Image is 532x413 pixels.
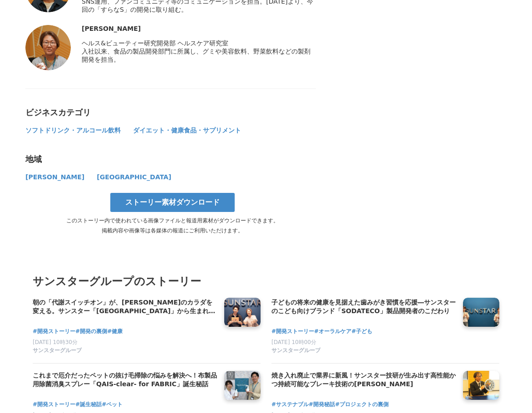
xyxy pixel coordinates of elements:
div: [PERSON_NAME] [82,25,316,32]
a: #健康 [107,327,123,336]
a: #プロジェクトの裏側 [335,400,389,409]
h4: 焼き入れ廃止で業界に新風！サンスター技研が生み出す高性能かつ持続可能なブレーキ技術の[PERSON_NAME] [271,371,456,389]
a: #ペット [102,400,123,409]
a: [GEOGRAPHIC_DATA] [97,175,171,180]
a: ソフトドリンク・アルコール飲料 [25,128,122,133]
a: これまで厄介だったペットの抜け毛掃除の悩みを解決へ！布製品用除菌消臭スプレー「QAIS-clear- for FABRIC」誕生秘話 [33,371,217,390]
a: [PERSON_NAME] [25,175,86,180]
span: サンスターグループ [271,347,320,354]
p: このストーリー内で使われている画像ファイルと報道用素材がダウンロードできます。 掲載内容や画像等は各媒体の報道にご利用いただけます。 [25,216,320,236]
span: ヘルス&ビューティー研究開発部 ヘルスケア研究室 [82,39,228,47]
span: ソフトドリンク・アルコール飲料 [25,127,121,134]
h4: これまで厄介だったペットの抜け毛掃除の悩みを解決へ！布製品用除菌消臭スプレー「QAIS-clear- for FABRIC」誕生秘話 [33,371,217,389]
a: 子どもの将来の健康を見据えた歯みがき習慣を応援―サンスターのこども向けブランド「SODATECO」製品開発者のこだわり [271,298,456,317]
a: #開発ストーリー [33,400,75,409]
span: [GEOGRAPHIC_DATA] [97,173,171,181]
a: #誕生秘話 [75,400,102,409]
a: #オーラルケア [314,327,351,336]
a: 焼き入れ廃止で業界に新風！サンスター技研が生み出す高性能かつ持続可能なブレーキ技術の[PERSON_NAME] [271,371,456,390]
span: [DATE] 10時00分 [271,339,316,345]
a: #開発の裏側 [75,327,107,336]
a: #開発ストーリー [33,327,75,336]
a: サンスターグループ [33,347,217,356]
a: #開発ストーリー [271,327,314,336]
a: #サステナブル [271,400,309,409]
a: サンスターグループ [271,347,456,356]
span: ダイエット・健康食品・サプリメント [133,127,241,134]
a: #子ども [351,327,372,336]
div: ビジネスカテゴリ [25,107,316,118]
img: thumbnail_a16d7160-a598-11f0-a5b2-7d36bee4263e.png [25,25,71,70]
a: #開発秘話 [309,400,335,409]
a: 朝の「代謝スイッチオン」が、[PERSON_NAME]のカラダを変える。サンスター「[GEOGRAPHIC_DATA]」から生まれた、新しい健康飲料の開発舞台裏 [33,298,217,317]
div: 地域 [25,154,316,165]
h3: サンスターグループのストーリー [33,273,499,290]
span: サンスターグループ [33,347,82,354]
h4: 朝の「代謝スイッチオン」が、[PERSON_NAME]のカラダを変える。サンスター「[GEOGRAPHIC_DATA]」から生まれた、新しい健康飲料の開発舞台裏 [33,298,217,316]
span: 入社以来、食品の製品開発部門に所属し、グミや美容飲料、野菜飲料などの製剤開発を担当。 [82,48,310,63]
h4: 子どもの将来の健康を見据えた歯みがき習慣を応援―サンスターのこども向けブランド「SODATECO」製品開発者のこだわり [271,298,456,316]
a: ダイエット・健康食品・サプリメント [133,128,241,133]
span: [PERSON_NAME] [25,173,84,181]
a: ストーリー素材ダウンロード [110,193,235,212]
span: [DATE] 10時30分 [33,339,78,345]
